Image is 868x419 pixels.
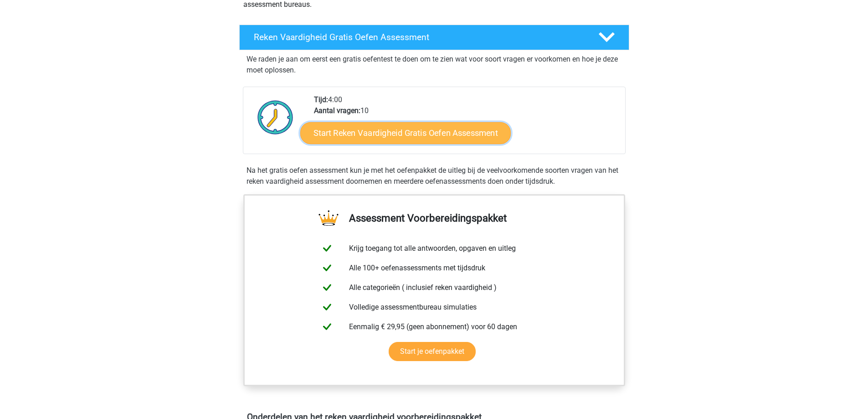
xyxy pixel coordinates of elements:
b: Tijd: [314,95,328,104]
h4: Reken Vaardigheid Gratis Oefen Assessment [254,32,584,42]
a: Start je oefenpakket [389,342,476,361]
a: Start Reken Vaardigheid Gratis Oefen Assessment [300,122,511,144]
div: Na het gratis oefen assessment kun je met het oefenpakket de uitleg bij de veelvoorkomende soorte... [243,165,626,187]
div: 4:00 10 [307,94,625,154]
p: We raden je aan om eerst een gratis oefentest te doen om te zien wat voor soort vragen er voorkom... [247,54,622,76]
img: Klok [252,94,298,140]
a: Reken Vaardigheid Gratis Oefen Assessment [236,25,633,50]
b: Aantal vragen: [314,106,360,115]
